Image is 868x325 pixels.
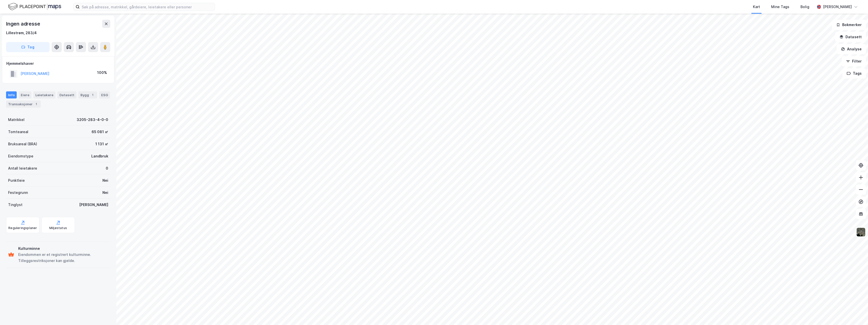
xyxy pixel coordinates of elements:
div: Antall leietakere [8,165,37,171]
button: Analyse [837,44,866,54]
div: Eiendommen er et registrert kulturminne. Tilleggsrestriksjoner kan gjelde. [18,252,108,264]
div: 65 081 ㎡ [92,129,108,135]
div: Tinglyst [8,202,23,208]
div: Landbruk [91,153,108,159]
div: Info [6,91,17,98]
img: 9k= [856,227,866,237]
button: Tag [6,42,50,52]
div: [PERSON_NAME] [823,4,852,10]
div: 1 131 ㎡ [95,141,108,147]
div: Matrikkel [8,117,25,123]
div: Kart [753,4,760,10]
div: Mine Tags [771,4,789,10]
div: Hjemmelshaver [6,60,110,67]
div: Kontrollprogram for chat [843,301,868,325]
div: Festegrunn [8,190,28,196]
div: Reguleringsplaner [8,226,37,230]
button: Bokmerker [832,20,866,30]
div: Transaksjoner [6,100,41,108]
img: logo.f888ab2527a4732fd821a326f86c7f29.svg [8,2,61,11]
div: 1 [34,101,39,107]
div: Tomteareal [8,129,28,135]
button: Filter [842,56,866,66]
div: 100% [97,70,107,76]
div: Bygg [78,91,97,98]
div: ESG [99,91,110,98]
div: 3205-283-4-0-0 [77,117,108,123]
div: Ingen adresse [6,20,41,28]
div: Datasett [57,91,76,98]
button: Tags [842,68,866,78]
iframe: Chat Widget [843,301,868,325]
div: 1 [90,92,95,97]
div: Eiendomstype [8,153,33,159]
div: 0 [106,165,108,171]
div: Leietakere [33,91,55,98]
div: Kulturminne [18,246,108,252]
div: Lillestrøm, 283/4 [6,30,37,36]
div: Bolig [800,4,809,10]
div: Bruksareal (BRA) [8,141,37,147]
div: Punktleie [8,177,25,184]
div: [PERSON_NAME] [79,202,108,208]
button: Datasett [835,32,866,42]
div: Eiere [19,91,31,98]
input: Søk på adresse, matrikkel, gårdeiere, leietakere eller personer [80,3,215,11]
div: Miljøstatus [49,226,67,230]
div: Nei [102,177,108,184]
div: Nei [102,190,108,196]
